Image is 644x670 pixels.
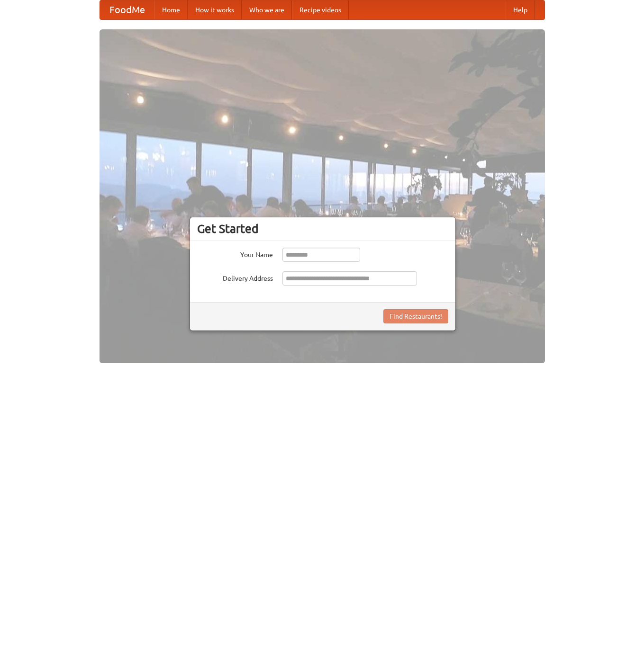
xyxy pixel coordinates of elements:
[197,271,273,283] label: Delivery Address
[506,0,535,19] a: Help
[100,0,154,19] a: FoodMe
[154,0,188,19] a: Home
[197,222,448,236] h3: Get Started
[242,0,292,19] a: Who we are
[292,0,349,19] a: Recipe videos
[197,248,273,259] label: Your Name
[188,0,242,19] a: How it works
[383,309,448,323] button: Find Restaurants!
